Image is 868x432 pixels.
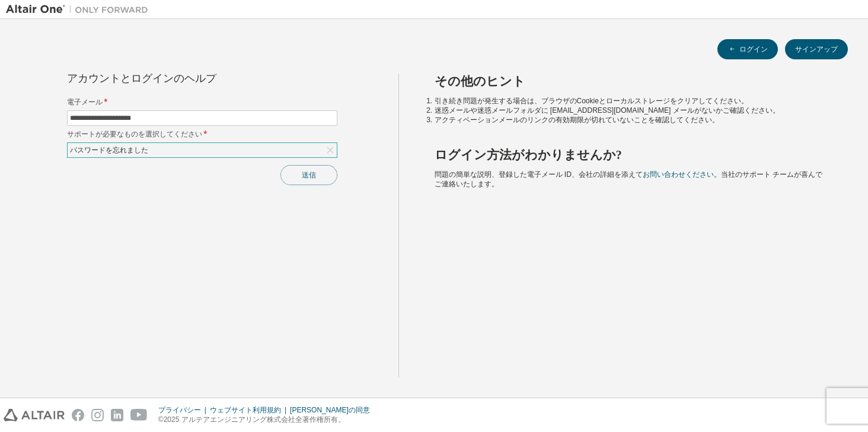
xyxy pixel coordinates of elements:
li: 引き続き問題が発生する場合は、ブラウザのCookieとローカルストレージをクリアしてください。 [435,96,827,106]
font: ログイン [739,45,768,54]
a: お問い合わせください [643,170,714,179]
button: ログイン [717,39,778,59]
font: サポートが必要なものを選択してください [67,129,202,139]
img: instagram.svg [91,409,104,421]
button: 送信 [280,165,337,185]
font: 電子メール [67,97,103,107]
img: linkedin.svg [111,409,123,421]
font: 2025 アルテアエンジニアリング株式会社全著作権所有。 [164,415,345,424]
img: facebook.svg [72,409,84,421]
li: アクティベーションメールのリンクの有効期限が切れていないことを確認してください。 [435,115,827,125]
div: パスワードを忘れました [68,143,337,157]
div: [PERSON_NAME]の同意 [290,405,377,415]
img: アルタイルワン [6,4,154,15]
div: プライバシー [158,405,210,415]
p: © [158,415,377,425]
img: youtube.svg [130,409,148,421]
div: ウェブサイト利用規約 [210,405,290,415]
div: アカウントとログインのヘルプ [67,74,283,83]
h2: その他のヒント [435,74,827,89]
img: altair_logo.svg [4,409,65,421]
button: サインアップ [785,39,848,59]
span: 問題の簡単な説明、登録した電子メール ID、会社の詳細を添えて 。当社のサポート チームが喜んでご連絡いたします。 [435,170,823,188]
h2: ログイン方法がわかりませんか? [435,147,827,163]
div: パスワードを忘れました [68,144,150,157]
li: 迷惑メールや迷惑メールフォルダに [EMAIL_ADDRESS][DOMAIN_NAME] メールがないかご確認ください。 [435,106,827,115]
